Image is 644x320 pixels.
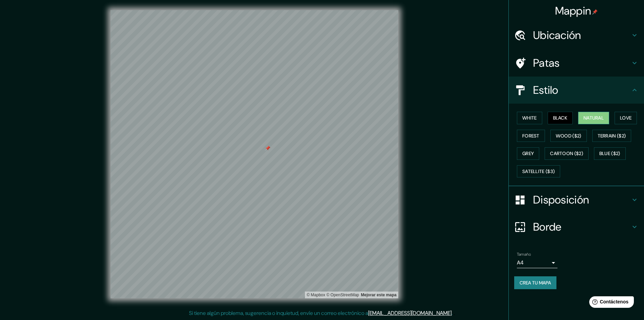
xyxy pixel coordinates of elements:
iframe: Lanzador de widgets de ayuda [584,294,637,313]
font: Mejorar este mapa [361,293,397,297]
font: Ubicación [533,28,581,42]
a: Mapbox [307,293,325,297]
font: . [454,309,455,317]
font: . [452,310,453,317]
font: . [453,309,454,317]
font: Tamaño [517,252,531,257]
button: Black [548,112,573,124]
button: Wood ($2) [550,130,587,142]
button: Crea tu mapa [514,276,556,289]
font: © OpenStreetMap [326,293,359,297]
button: Natural [578,112,609,124]
button: Blue ($2) [594,147,626,160]
button: Love [615,112,637,124]
font: A4 [517,259,524,266]
div: A4 [517,257,557,268]
img: pin-icon.png [592,9,598,15]
a: Map feedback [361,293,397,297]
button: Forest [517,130,545,142]
button: White [517,112,542,124]
font: Crea tu mapa [520,280,551,286]
div: Ubicación [509,22,644,49]
font: Borde [533,220,562,234]
a: Mapa de OpenStreet [326,293,359,297]
button: Terrain ($2) [592,130,631,142]
button: Grey [517,147,539,160]
canvas: Mapa [111,10,398,298]
div: Estilo [509,77,644,104]
font: Si tiene algún problema, sugerencia o inquietud, envíe un correo electrónico a [189,310,368,317]
font: © Mapbox [307,293,325,297]
div: Borde [509,213,644,240]
div: Patas [509,49,644,77]
a: [EMAIL_ADDRESS][DOMAIN_NAME] [368,310,452,317]
font: Mappin [555,4,591,18]
button: Cartoon ($2) [545,147,589,160]
font: Estilo [533,83,558,97]
font: Patas [533,56,560,70]
div: Disposición [509,186,644,213]
font: Disposición [533,193,589,207]
button: Satellite ($3) [517,165,560,178]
